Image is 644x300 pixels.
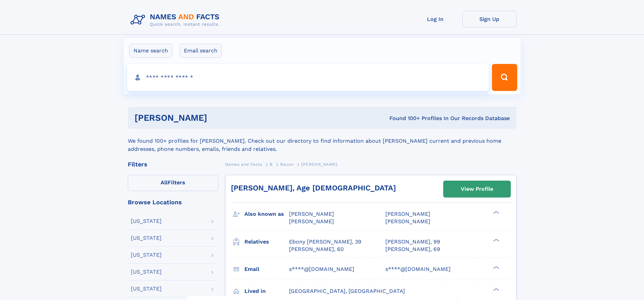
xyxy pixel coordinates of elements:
[127,64,489,91] input: search input
[244,236,289,248] h3: Relatives
[385,246,440,253] a: [PERSON_NAME], 69
[131,218,162,224] div: [US_STATE]
[301,162,337,167] span: [PERSON_NAME]
[298,115,510,122] div: Found 100+ Profiles In Our Records Database
[129,44,172,58] label: Name search
[280,160,293,168] a: Bacon
[161,179,168,186] span: All
[180,44,222,58] label: Email search
[131,252,162,258] div: [US_STATE]
[128,161,218,167] div: Filters
[280,162,293,167] span: Bacon
[225,160,262,168] a: Names and Facts
[131,286,162,292] div: [US_STATE]
[492,287,500,292] div: ❯
[289,218,334,225] span: [PERSON_NAME]
[270,162,273,167] span: B
[128,129,517,153] div: We found 100+ profiles for [PERSON_NAME]. Check out our directory to find information about [PERS...
[270,160,273,168] a: B
[385,218,430,225] span: [PERSON_NAME]
[244,263,289,275] h3: Email
[492,238,500,242] div: ❯
[131,235,162,241] div: [US_STATE]
[231,184,396,192] a: [PERSON_NAME], Age [DEMOGRAPHIC_DATA]
[128,199,218,205] div: Browse Locations
[289,288,405,294] span: [GEOGRAPHIC_DATA], [GEOGRAPHIC_DATA]
[408,11,462,27] a: Log In
[385,211,430,217] span: [PERSON_NAME]
[128,175,218,191] label: Filters
[131,269,162,275] div: [US_STATE]
[385,238,440,246] a: [PERSON_NAME], 99
[244,208,289,220] h3: Also known as
[128,11,225,29] img: Logo Names and Facts
[444,181,510,197] a: View Profile
[492,210,500,215] div: ❯
[492,265,500,270] div: ❯
[492,64,517,91] button: Search Button
[289,211,334,217] span: [PERSON_NAME]
[244,285,289,297] h3: Lived in
[289,238,361,246] a: Ebony [PERSON_NAME], 39
[135,114,299,122] h1: [PERSON_NAME]
[461,181,493,197] div: View Profile
[289,246,344,253] a: [PERSON_NAME], 60
[462,11,517,27] a: Sign Up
